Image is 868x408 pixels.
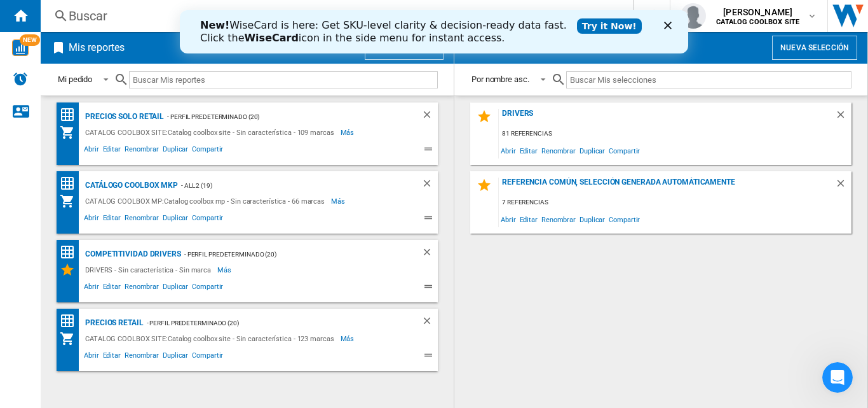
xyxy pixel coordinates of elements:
[421,178,438,193] div: Borrar
[499,211,518,228] span: Abrir
[60,331,82,346] div: Mi colección
[180,10,688,53] iframe: Intercom live chat banner
[161,281,190,296] span: Duplicar
[716,6,799,18] span: [PERSON_NAME]
[101,143,123,158] span: Editar
[12,39,29,56] img: wise-card.svg
[217,262,233,278] span: Más
[578,211,607,228] span: Duplicar
[123,349,161,365] span: Renombrar
[190,281,225,296] span: Compartir
[82,125,341,140] div: CATALOG COOLBOX SITE:Catalog coolbox site - Sin característica - 109 marcas
[82,349,101,365] span: Abrir
[123,212,161,227] span: Renombrar
[82,315,144,331] div: PRECIOS RETAIL
[578,142,607,159] span: Duplicar
[181,246,396,262] div: - Perfil predeterminado (20)
[144,315,396,331] div: - Perfil predeterminado (20)
[835,109,851,126] div: Borrar
[161,143,190,158] span: Duplicar
[60,125,82,140] div: Mi colección
[82,143,101,158] span: Abrir
[484,11,497,19] div: Cerrar
[82,193,331,209] div: CATALOG COOLBOX MP:Catalog coolbox mp - Sin característica - 66 marcas
[566,71,851,88] input: Buscar Mis selecciones
[164,109,396,125] div: - Perfil predeterminado (20)
[178,178,396,193] div: - ALL 2 (19)
[82,109,164,125] div: PRECIOS SOLO RETAIL
[822,362,853,393] iframe: Intercom live chat
[681,3,706,29] img: profile.jpg
[129,71,438,88] input: Buscar Mis reportes
[60,176,82,192] div: Matriz de precios
[421,246,438,262] div: Borrar
[835,178,851,195] div: Borrar
[60,313,82,329] div: Matriz de precios
[190,212,225,227] span: Compartir
[499,126,851,142] div: 81 referencias
[82,331,341,346] div: CATALOG COOLBOX SITE:Catalog coolbox site - Sin característica - 123 marcas
[772,36,857,60] button: Nueva selección
[190,143,225,158] span: Compartir
[66,36,127,60] h2: Mis reportes
[518,142,539,159] span: Editar
[60,107,82,123] div: Matriz de precios
[82,246,181,262] div: COMPETITIVIDAD DRIVERS
[60,193,82,209] div: Mi colección
[101,281,123,296] span: Editar
[341,331,356,346] span: Más
[101,212,123,227] span: Editar
[539,142,578,159] span: Renombrar
[123,281,161,296] span: Renombrar
[471,74,529,84] div: Por nombre asc.
[499,195,851,211] div: 7 referencias
[190,349,225,365] span: Compartir
[539,211,578,228] span: Renombrar
[161,212,190,227] span: Duplicar
[716,18,799,26] b: CATALOG COOLBOX SITE
[499,109,835,126] div: DRIVERS
[82,281,101,296] span: Abrir
[421,109,438,125] div: Borrar
[82,178,178,193] div: Catálogo Coolbox MKP
[499,142,518,159] span: Abrir
[331,193,347,209] span: Más
[69,7,600,25] div: Buscar
[123,143,161,158] span: Renombrar
[82,212,101,227] span: Abrir
[341,125,356,140] span: Más
[60,244,82,260] div: Matriz de precios
[60,262,82,278] div: Mis Selecciones
[421,315,438,331] div: Borrar
[518,211,539,228] span: Editar
[20,34,40,46] span: NEW
[82,262,217,278] div: DRIVERS - Sin característica - Sin marca
[499,178,835,195] div: Referencia común, selección generada automáticamente
[13,71,28,87] img: alerts-logo.svg
[58,74,92,84] div: Mi pedido
[607,211,642,228] span: Compartir
[101,349,123,365] span: Editar
[161,349,190,365] span: Duplicar
[607,142,642,159] span: Compartir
